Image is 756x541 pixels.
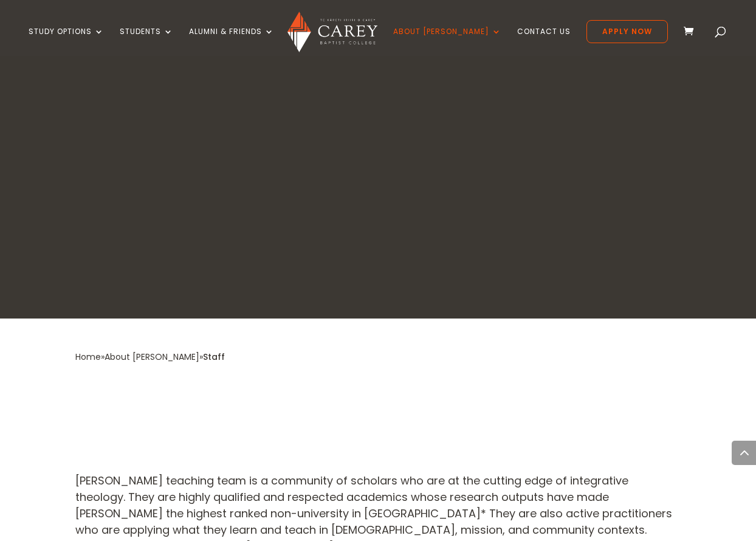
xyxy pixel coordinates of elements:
[75,351,225,363] span: » »
[189,27,274,56] a: Alumni & Friends
[75,351,101,363] a: Home
[120,27,173,56] a: Students
[393,27,501,56] a: About [PERSON_NAME]
[586,20,668,43] a: Apply Now
[203,351,225,363] span: Staff
[287,12,377,52] img: Carey Baptist College
[517,27,571,56] a: Contact Us
[29,27,104,56] a: Study Options
[105,351,199,363] a: About [PERSON_NAME]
